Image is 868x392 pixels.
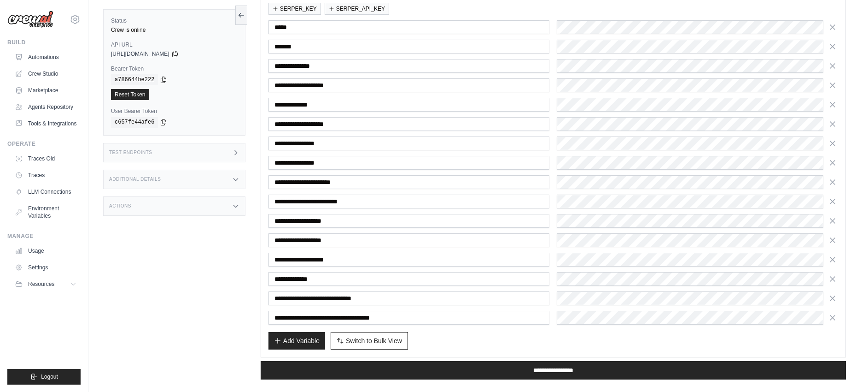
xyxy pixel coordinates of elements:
div: Manage [7,232,81,240]
button: SERPER_KEY [268,3,321,15]
span: Logout [41,373,58,380]
button: Add Variable [268,332,325,350]
span: [URL][DOMAIN_NAME] [111,50,169,58]
h3: Test Endpoints [109,150,152,155]
a: Agents Repository [11,100,81,114]
h3: Additional Details [109,177,161,182]
label: Status [111,17,238,24]
a: Crew Studio [11,66,81,81]
div: Build [7,39,81,46]
a: Settings [11,260,81,275]
a: Usage [11,244,81,258]
button: Resources [11,277,81,291]
a: Marketplace [11,83,81,98]
a: Traces Old [11,151,81,166]
button: Logout [7,369,81,385]
h3: Actions [109,203,131,209]
a: Tools & Integrations [11,116,81,131]
code: a786644be222 [111,74,158,85]
span: Switch to Bulk View [346,336,402,345]
div: Operate [7,140,81,148]
iframe: Chat Widget [822,348,868,392]
a: Traces [11,168,81,183]
label: User Bearer Token [111,107,238,115]
label: Bearer Token [111,65,238,72]
a: Reset Token [111,89,149,100]
div: Crew is online [111,26,238,34]
button: Switch to Bulk View [331,332,408,350]
code: c657fe44afe6 [111,117,158,128]
a: LLM Connections [11,184,81,199]
img: Logo [7,11,53,28]
span: Resources [28,280,54,288]
label: API URL [111,41,238,48]
a: Environment Variables [11,201,81,223]
button: SERPER_API_KEY [325,3,389,15]
a: Automations [11,50,81,65]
